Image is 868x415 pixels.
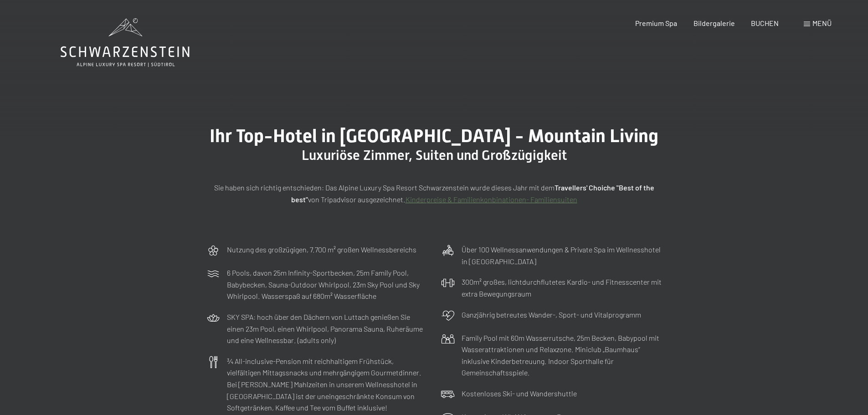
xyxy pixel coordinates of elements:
p: Family Pool mit 60m Wasserrutsche, 25m Becken, Babypool mit Wasserattraktionen und Relaxzone. Min... [462,332,662,379]
a: Bildergalerie [693,19,735,27]
span: Luxuriöse Zimmer, Suiten und Großzügigkeit [302,147,567,163]
p: 300m² großes, lichtdurchflutetes Kardio- und Fitnesscenter mit extra Bewegungsraum [462,276,662,299]
span: Ihr Top-Hotel in [GEOGRAPHIC_DATA] - Mountain Living [210,125,658,147]
p: SKY SPA: hoch über den Dächern von Luttach genießen Sie einen 23m Pool, einen Whirlpool, Panorama... [227,311,427,346]
p: Kostenloses Ski- und Wandershuttle [462,388,577,400]
p: Sie haben sich richtig entschieden: Das Alpine Luxury Spa Resort Schwarzenstein wurde dieses Jahr... [206,182,662,205]
a: Premium Spa [635,19,677,27]
p: ¾ All-inclusive-Pension mit reichhaltigem Frühstück, vielfältigen Mittagssnacks und mehrgängigem ... [227,355,427,414]
p: Nutzung des großzügigen, 7.700 m² großen Wellnessbereichs [227,244,416,256]
p: 6 Pools, davon 25m Infinity-Sportbecken, 25m Family Pool, Babybecken, Sauna-Outdoor Whirlpool, 23... [227,267,427,302]
p: Ganzjährig betreutes Wander-, Sport- und Vitalprogramm [462,309,641,321]
p: Über 100 Wellnessanwendungen & Private Spa im Wellnesshotel in [GEOGRAPHIC_DATA] [462,244,662,267]
a: BUCHEN [751,19,779,27]
strong: Travellers' Choiche "Best of the best" [291,183,654,204]
a: Kinderpreise & Familienkonbinationen- Familiensuiten [406,195,577,204]
span: Menü [812,19,832,27]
